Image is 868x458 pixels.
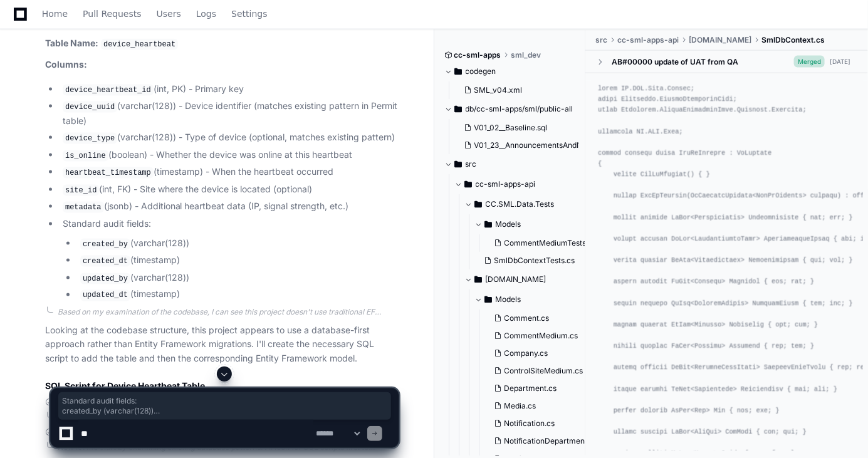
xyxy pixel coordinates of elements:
code: metadata [63,202,104,213]
span: Users [157,10,181,18]
span: src [595,35,607,45]
button: CC.SML.Data.Tests [464,194,597,214]
li: (boolean) - Whether the device was online at this heartbeat [59,148,399,163]
code: updated_dt [80,290,130,301]
code: is_online [63,150,108,162]
svg: Directory [484,217,492,232]
span: SmlDbContextTests.cs [494,256,575,266]
span: codegen [466,66,496,76]
span: SML_v04.xml [474,85,523,95]
svg: Directory [484,292,492,307]
button: Comment.cs [489,310,609,327]
p: Looking at the codebase structure, this project appears to use a database-first approach rather t... [45,324,399,367]
span: CommentMedium.cs [505,331,578,341]
button: src [444,154,577,174]
button: codegen [444,61,577,81]
code: site_id [63,185,99,196]
button: Models [474,214,604,234]
code: created_by [80,239,130,250]
div: AB#00000 update of UAT from QA [612,57,738,67]
button: V01_23__AnnouncementsAndNotifications.sql [459,137,579,154]
span: sml_dev [511,50,541,60]
code: created_dt [80,256,130,267]
li: (timestamp) - When the heartbeat occurred [59,165,399,180]
span: Company.cs [505,348,548,358]
code: device_heartbeat_id [63,85,154,96]
svg: Directory [454,64,462,79]
li: (timestamp) [76,253,399,268]
span: cc-sml-apps-api [476,179,536,189]
button: [DOMAIN_NAME] [464,269,597,289]
code: device_type [63,133,117,144]
button: CommentMediumTests.cs [489,234,597,252]
button: CommentMedium.cs [489,327,609,345]
span: V01_23__AnnouncementsAndNotifications.sql [474,140,634,150]
li: Standard audit fields: [59,217,399,303]
strong: Columns: [45,59,87,70]
span: V01_02__Baseline.sql [474,123,548,133]
button: ControlSiteMedium.cs [489,362,609,380]
span: ControlSiteMedium.cs [505,366,583,376]
li: (varchar(128)) - Type of device (optional, matches existing pattern) [59,130,399,145]
svg: Directory [474,197,482,212]
span: Logs [196,10,216,18]
li: (varchar(128)) [76,236,399,251]
svg: Directory [474,272,482,287]
button: Models [474,289,607,310]
span: src [466,159,477,169]
li: (varchar(128)) [76,271,399,286]
button: Company.cs [489,345,609,362]
div: [DATE] [830,57,850,66]
code: device_heartbeat [101,39,178,50]
code: updated_by [80,273,130,284]
span: Models [496,294,521,304]
svg: Directory [464,177,472,192]
span: cc-sml-apps-api [617,35,679,45]
button: SML_v04.xml [459,81,569,99]
li: (varchar(128)) - Device identifier (matches existing pattern in Permit table) [59,99,399,128]
code: device_uuid [63,101,117,113]
button: V01_02__Baseline.sql [459,119,579,137]
span: Home [42,10,68,18]
span: CommentMediumTests.cs [505,238,597,248]
span: Models [496,219,521,229]
button: cc-sml-apps-api [454,174,587,194]
button: SmlDbContextTests.cs [479,252,597,269]
svg: Directory [454,157,462,172]
code: heartbeat_timestamp [63,167,154,179]
svg: Directory [454,101,462,117]
span: Pull Requests [83,10,141,18]
button: db/cc-sml-apps/sml/public-all [444,99,577,119]
span: Settings [231,10,267,18]
span: db/cc-sml-apps/sml/public-all [466,104,573,114]
span: Comment.cs [505,313,550,323]
span: Merged [794,56,825,68]
strong: Table Name: [45,38,98,48]
span: Standard audit fields: created_by (varchar(128)) created_dt (timestamp) updated_by (varchar(128))... [62,396,387,416]
li: (int, PK) - Primary key [59,82,399,97]
li: (timestamp) [76,288,399,303]
li: (jsonb) - Additional heartbeat data (IP, signal strength, etc.) [59,199,399,214]
div: Based on my examination of the codebase, I can see this project doesn't use traditional EF migrat... [58,308,399,318]
span: [DOMAIN_NAME] [486,274,546,284]
span: CC.SML.Data.Tests [486,199,555,209]
span: SmlDbContext.cs [761,35,825,45]
li: (int, FK) - Site where the device is located (optional) [59,182,399,197]
span: cc-sml-apps [454,50,501,60]
span: [DOMAIN_NAME] [689,35,751,45]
